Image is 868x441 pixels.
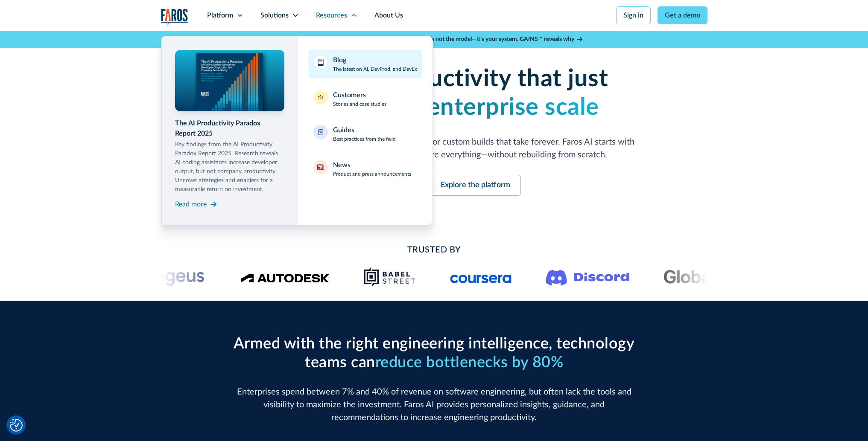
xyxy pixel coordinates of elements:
[240,271,329,283] img: Logo of the design software company Autodesk.
[229,244,639,256] h2: Trusted By
[207,10,233,20] div: Platform
[10,419,23,432] button: Cookie Settings
[308,85,422,113] a: CustomersStories and case studies
[229,386,639,424] p: Enterprises spend between 7% and 40% of revenue on software engineering, but often lack the tools...
[450,270,511,284] img: Logo of the online learning platform Coursera.
[260,10,289,20] div: Solutions
[229,335,639,371] h2: Armed with the right engineering intelligence, technology teams can
[316,10,347,20] div: Resources
[333,65,417,73] p: The latest on AI, DevProd, and DevEx
[161,31,707,225] nav: Resources
[308,50,422,78] a: BlogThe latest on AI, DevProd, and DevEx
[658,6,707,24] a: Get a demo
[333,160,351,170] div: News
[333,100,386,108] p: Stories and case studies
[308,155,422,183] a: NewsProduct and press announcements
[161,9,188,26] img: Logo of the analytics and reporting company Faros.
[363,267,416,287] img: Babel Street logo png
[10,419,23,432] img: Revisit consent button
[333,170,411,178] p: Product and press announcements
[616,6,651,24] a: Sign in
[333,55,346,65] div: Blog
[546,268,629,286] img: Logo of the communication platform Discord.
[375,355,564,370] span: reduce bottlenecks by 80%
[333,135,396,143] p: Best practices from the field
[175,50,284,211] a: The AI Productivity Paradox Report 2025Key findings from the AI Productivity Paradox Report 2025....
[175,199,207,209] div: Read more
[161,9,188,26] a: home
[175,118,284,139] div: The AI Productivity Paradox Report 2025
[333,90,366,100] div: Customers
[308,120,422,148] a: GuidesBest practices from the field
[333,125,354,135] div: Guides
[175,140,284,194] p: Key findings from the AI Productivity Paradox Report 2025. Research reveals AI coding assistants ...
